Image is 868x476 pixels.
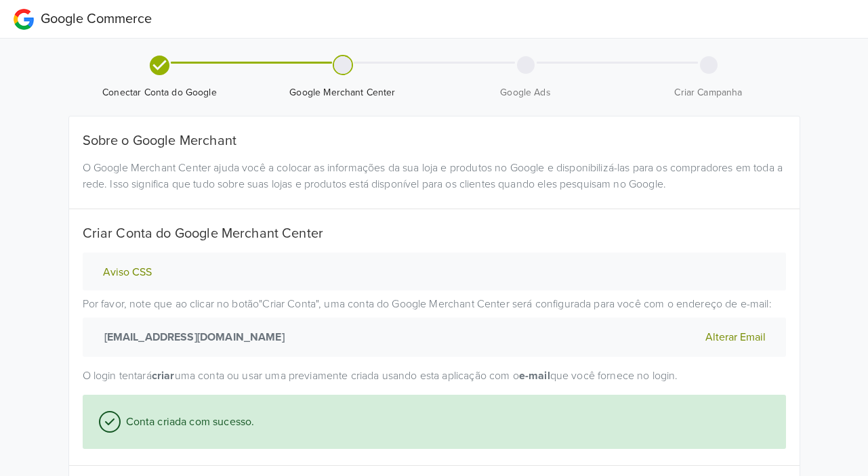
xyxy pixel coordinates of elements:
div: O Google Merchant Center ajuda você a colocar as informações da sua loja e produtos no Google e d... [73,160,796,192]
span: Google Ads [440,86,612,100]
strong: e-mail [519,369,550,383]
h5: Sobre o Google Merchant [83,133,786,149]
span: Criar Campanha [623,86,795,100]
p: Por favor, note que ao clicar no botão " Criar Conta " , uma conta do Google Merchant Center será... [83,296,786,357]
span: Conectar Conta do Google [74,86,246,100]
h5: Criar Conta do Google Merchant Center [83,225,786,242]
strong: [EMAIL_ADDRESS][DOMAIN_NAME] [99,329,285,345]
button: Aviso CSS [99,265,156,280]
p: O login tentará uma conta ou usar uma previamente criada usando esta aplicação com o que você for... [83,368,786,384]
span: Google Merchant Center [257,86,429,100]
button: Alterar Email [701,328,770,346]
span: Google Commerce [41,11,152,27]
strong: criar [152,369,175,383]
span: Conta criada com sucesso. [121,414,255,430]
